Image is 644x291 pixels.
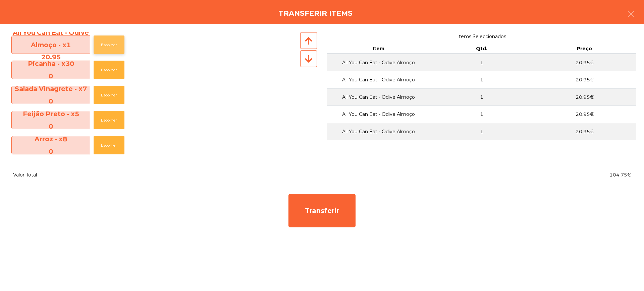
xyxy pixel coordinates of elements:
[12,83,90,107] span: Salada Vinagrete - x7
[288,194,356,227] div: Transferir
[278,8,353,18] h4: Transferir items
[609,172,631,178] span: 104.75€
[327,123,430,140] td: All You Can Eat - Odive Almoço
[533,44,636,54] th: Preço
[327,88,430,106] td: All You Can Eat - Odive Almoço
[13,172,37,178] span: Valor Total
[94,61,124,79] button: Escolher
[533,105,636,123] td: 20.95€
[12,70,90,82] div: 0
[327,32,636,41] span: Items Seleccionados
[430,71,533,88] td: 1
[533,54,636,71] td: 20.95€
[12,95,90,107] div: 0
[12,51,90,63] div: 20.95
[12,26,90,63] span: All You Can Eat - Odive Almoço - x1
[327,44,430,54] th: Item
[327,71,430,88] td: All You Can Eat - Odive Almoço
[94,86,124,104] button: Escolher
[430,54,533,71] td: 1
[533,71,636,88] td: 20.95€
[12,133,90,157] span: Arroz - x8
[94,111,124,129] button: Escolher
[12,58,90,82] span: Picanha - x30
[327,54,430,71] td: All You Can Eat - Odive Almoço
[94,35,124,54] button: Escolher
[430,123,533,140] td: 1
[533,88,636,106] td: 20.95€
[12,145,90,157] div: 0
[430,105,533,123] td: 1
[12,158,90,183] span: Coca-Cola Zero - x2
[533,123,636,140] td: 20.95€
[430,88,533,106] td: 1
[430,44,533,54] th: Qtd.
[94,136,124,154] button: Escolher
[12,108,90,132] span: Feijão Preto - x5
[12,120,90,132] div: 0
[327,105,430,123] td: All You Can Eat - Odive Almoço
